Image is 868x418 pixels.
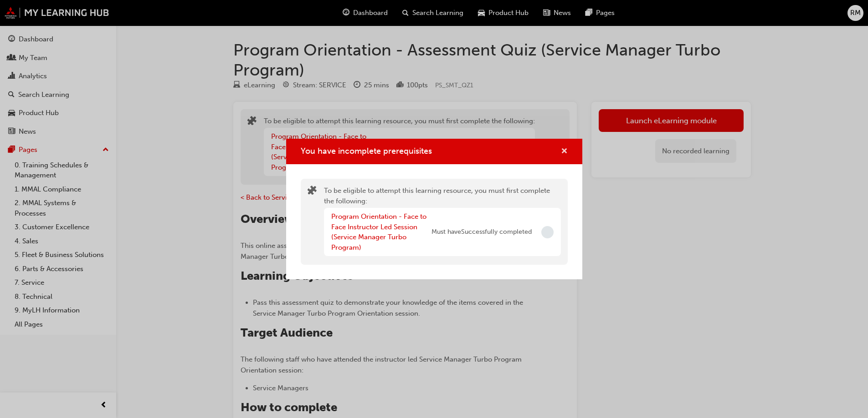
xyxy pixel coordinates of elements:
[331,212,426,252] a: Program Orientation - Face to Face Instructor Led Session (Service Manager Turbo Program)
[541,226,554,238] span: Incomplete
[561,146,568,157] button: cross-icon
[286,139,582,280] div: You have incomplete prerequisites
[431,227,532,237] span: Must have Successfully completed
[561,148,568,156] span: cross-icon
[308,186,317,197] span: puzzle-icon
[301,146,432,156] span: You have incomplete prerequisites
[324,186,561,258] div: To be eligible to attempt this learning resource, you must first complete the following:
